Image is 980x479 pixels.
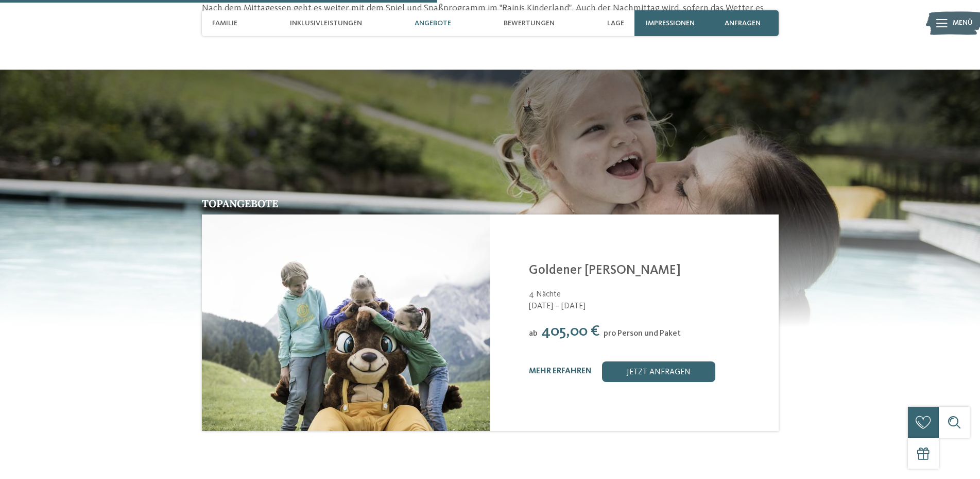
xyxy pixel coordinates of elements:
[212,19,237,28] span: Familie
[607,19,624,28] span: Lage
[290,19,362,28] span: Inklusivleistungen
[725,19,761,28] span: anfragen
[646,19,695,28] span: Impressionen
[604,329,681,338] span: pro Person und Paket
[529,301,766,312] span: [DATE] – [DATE]
[415,19,451,28] span: Angebote
[602,361,715,382] a: jetzt anfragen
[202,197,278,210] span: Topangebote
[541,324,600,339] span: 405,00 €
[529,329,538,338] span: ab
[529,290,561,299] span: 4 Nächte
[529,264,681,277] a: Goldener [PERSON_NAME]
[202,214,490,431] img: Goldener Herbst
[504,19,555,28] span: Bewertungen
[529,367,592,375] a: mehr erfahren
